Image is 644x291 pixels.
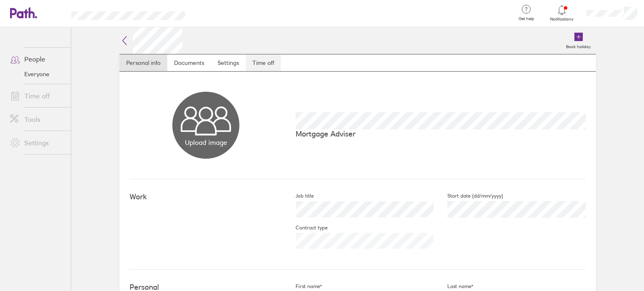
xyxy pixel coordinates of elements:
[119,54,167,71] a: Personal info
[3,88,71,104] a: Time off
[513,16,540,21] span: Get help
[211,54,246,71] a: Settings
[548,4,576,22] a: Notifications
[3,51,71,67] a: People
[296,129,586,138] p: Mortgage Adviser
[561,42,596,49] label: Book holiday
[434,283,473,290] label: Last name*
[561,27,596,54] a: Book holiday
[246,54,281,71] a: Time off
[282,193,314,199] label: Job title
[3,134,71,151] a: Settings
[3,111,71,128] a: Tools
[167,54,211,71] a: Documents
[130,193,282,201] h4: Work
[282,224,327,231] label: Contract type
[282,283,322,290] label: First name*
[3,67,71,81] a: Everyone
[434,193,503,199] label: Start date (dd/mm/yyyy)
[548,17,576,22] span: Notifications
